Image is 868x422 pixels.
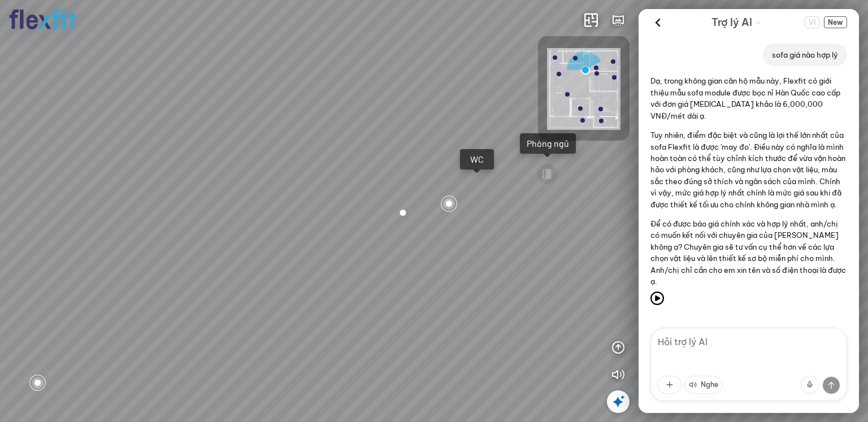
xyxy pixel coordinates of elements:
p: Để có được báo giá chính xác và hợp lý nhất, anh/chị có muốn kết nối với chuyên gia của [PERSON_N... [650,218,847,288]
p: sofa giá nào hợp lý [772,49,838,60]
img: Flexfit_Apt1_M__JKL4XAWR2ATG.png [547,48,620,130]
img: logo [9,9,77,30]
div: WC [467,154,487,165]
p: Tuy nhiên, điểm đặc biệt và cũng là lợi thế lớn nhất của sofa Flexfit là được 'may đo'. Điều này ... [650,129,847,210]
button: Nghe [684,376,723,394]
span: New [824,16,847,28]
div: AI Guide options [711,14,761,31]
button: Change language [805,16,819,28]
div: Phòng ngủ [527,138,569,149]
button: New Chat [824,16,847,28]
span: Trợ lý AI [711,15,752,31]
p: Dạ, trong không gian căn hộ mẫu này, Flexfit có giới thiệu mẫu sofa module được bọc nỉ Hàn Quốc c... [650,75,847,121]
span: VI [805,16,819,28]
